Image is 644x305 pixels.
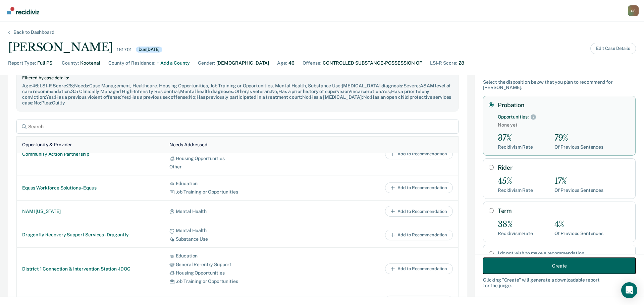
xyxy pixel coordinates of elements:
div: 79% [554,133,603,143]
div: Opportunities: [498,114,529,120]
div: Community Action Partnership [22,151,159,157]
div: Equus Workforce Solutions - Equus [22,185,159,191]
div: Filtered by case details: [22,75,453,81]
span: Is veteran : [248,89,271,94]
div: [PERSON_NAME] [8,41,113,54]
div: Recidivism Rate [498,231,533,236]
label: Probation [498,101,630,109]
div: Mental Health [169,209,306,214]
span: Has a previous violent offense : [55,94,121,100]
div: Select the disposition below that you plan to recommend for [PERSON_NAME] . [483,79,636,91]
div: 28 [459,60,464,67]
div: Recidivism Rate [498,144,533,150]
div: Recidivism Rate [498,187,533,193]
div: District 1 Connection & Intervention Station - IDOC [22,266,159,272]
div: County : [62,60,79,67]
div: Kootenai [80,60,100,67]
div: 45% [498,176,533,186]
span: Has a prior history of supervision/incarceration : [278,89,382,94]
div: Mental Health [169,228,306,233]
div: Back to Dashboard [5,29,62,35]
div: Open Intercom Messenger [621,282,637,298]
div: 4% [554,220,603,229]
div: Due [DATE] [136,47,163,53]
span: Has previously participated in a treatment court : [197,94,302,100]
div: CONTROLLED SUBSTANCE-POSSESSION OF [323,60,422,67]
label: I do not wish to make a recommendation [498,250,630,256]
div: Substance Use [169,236,306,242]
span: None yet [498,122,630,128]
div: 46 [288,60,294,67]
div: 38% [498,220,533,229]
div: Education [169,253,306,259]
div: + Add a County [157,60,190,67]
div: General Re-entry Support [169,262,306,268]
div: Housing Opportunities [169,156,306,161]
span: Age : [22,83,32,88]
button: Add to Recommendation [385,182,453,193]
span: Needs : [74,83,89,88]
div: Dragonfly Recovery Support Services - Dragonfly [22,232,159,238]
button: Add to Recommendation [385,263,453,274]
div: 161701 [117,47,131,53]
div: Other [169,164,306,170]
div: 37% [498,133,533,143]
button: Add to Recommendation [385,206,453,217]
span: Has a prior felony conviction : [22,89,429,100]
button: Add to Recommendation [385,230,453,240]
button: Profile dropdown button [628,5,639,16]
div: Education [169,181,306,186]
button: Add to Recommendation [385,149,453,159]
div: Job Training or Opportunities [169,279,306,284]
div: 17% [554,176,603,186]
div: 46 ; 28 ; Case Management, Healthcare, Housing Opportunities, Job Training or Opportunities, Ment... [22,83,453,105]
div: Full PSI [37,60,54,67]
span: [MEDICAL_DATA] diagnosis : [342,83,404,88]
div: Of Previous Sentences [554,187,603,193]
label: Rider [498,164,630,171]
div: LSI-R Score : [430,60,457,67]
div: Offense : [303,60,321,67]
span: Has a [MEDICAL_DATA] : [310,94,363,100]
span: Plea : [41,100,52,105]
input: Search [16,120,459,134]
div: Needs Addressed [169,142,207,148]
div: [DEMOGRAPHIC_DATA] [216,60,269,67]
div: Opportunity & Provider [22,142,72,148]
div: C S [628,5,639,16]
div: Age : [277,60,287,67]
div: Of Previous Sentences [554,231,603,236]
img: Recidiviz [7,7,39,14]
span: Has a previous sex offense : [130,94,189,100]
div: Housing Opportunities [169,270,306,276]
div: Job Training or Opportunities [169,189,306,195]
div: NAMI [US_STATE] [22,209,159,214]
div: Clicking " Create " will generate a downloadable report for the judge. [483,277,636,289]
span: Mental health diagnoses : [180,89,234,94]
div: County of Residence : [108,60,155,67]
span: ASAM level of care recommendation : [22,83,451,94]
div: Gender : [198,60,215,67]
span: LSI-R Score : [40,83,67,88]
button: Edit Case Details [590,43,636,54]
label: Term [498,207,630,215]
div: Report Type : [8,60,36,67]
button: Create [483,258,636,274]
span: Has an open child protective services case : [22,94,451,105]
div: Of Previous Sentences [554,144,603,150]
